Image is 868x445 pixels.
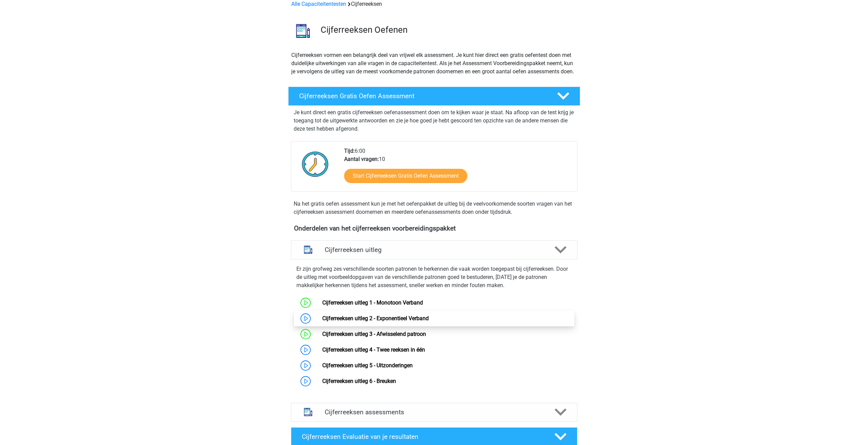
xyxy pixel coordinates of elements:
a: uitleg Cijferreeksen uitleg [288,240,580,259]
a: Cijferreeksen uitleg 3 - Afwisselend patroon [322,331,426,337]
a: Cijferreeksen uitleg 2 - Exponentieel Verband [322,315,429,322]
p: Er zijn grofweg zes verschillende soorten patronen te herkennen die vaak worden toegepast bij cij... [296,265,572,290]
h4: Cijferreeksen uitleg [325,246,544,254]
a: Cijferreeksen uitleg 5 - Uitzonderingen [322,362,413,369]
img: Klok [298,147,333,181]
p: Cijferreeksen vormen een belangrijk deel van vrijwel elk assessment. Je kunt hier direct een grat... [291,51,577,76]
a: Cijferreeksen uitleg 1 - Monotoon Verband [322,299,423,306]
a: Cijferreeksen uitleg 4 - Twee reeksen in één [322,346,425,353]
h4: Cijferreeksen Gratis Oefen Assessment [299,92,546,100]
a: assessments Cijferreeksen assessments [288,403,580,422]
b: Aantal vragen: [344,156,379,162]
a: Cijferreeksen uitleg 6 - Breuken [322,378,396,384]
img: cijferreeksen uitleg [299,241,317,258]
div: Na het gratis oefen assessment kun je met het oefenpakket de uitleg bij de veelvoorkomende soorte... [291,200,577,216]
img: cijferreeksen [289,16,318,45]
h3: Cijferreeksen Oefenen [321,25,575,35]
b: Tijd: [344,148,355,154]
img: cijferreeksen assessments [299,403,317,421]
a: Cijferreeksen Gratis Oefen Assessment [285,87,583,106]
h4: Cijferreeksen assessments [325,408,544,416]
h4: Onderdelen van het cijferreeksen voorbereidingspakket [294,224,574,232]
h4: Cijferreeksen Evaluatie van je resultaten [302,433,544,441]
p: Je kunt direct een gratis cijferreeksen oefenassessment doen om te kijken waar je staat. Na afloo... [294,108,575,133]
div: 6:00 10 [339,147,577,191]
a: Alle Capaciteitentesten [291,1,346,7]
a: Start Cijferreeksen Gratis Oefen Assessment [344,169,467,183]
